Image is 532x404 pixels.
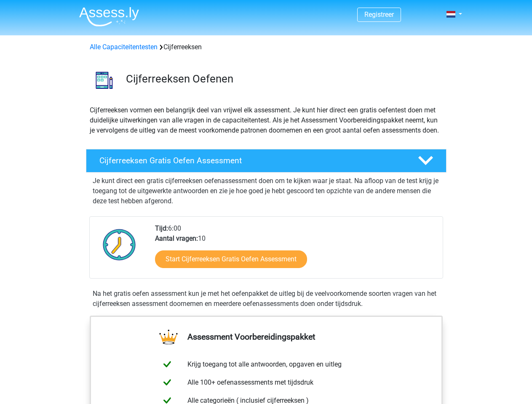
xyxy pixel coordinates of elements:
[98,223,141,266] img: Klok
[89,289,443,309] div: Na het gratis oefen assessment kun je met het oefenpakket de uitleg bij de veelvoorkomende soorte...
[149,223,442,278] div: 6:00 10
[364,11,394,19] a: Registreer
[86,62,122,98] img: cijferreeksen
[90,105,443,136] p: Cijferreeksen vormen een belangrijk deel van vrijwel elk assessment. Je kunt hier direct een grat...
[83,149,450,173] a: Cijferreeksen Gratis Oefen Assessment
[90,43,158,51] a: Alle Capaciteitentesten
[155,250,307,268] a: Start Cijferreeksen Gratis Oefen Assessment
[155,224,168,232] b: Tijd:
[93,176,440,206] p: Je kunt direct een gratis cijferreeksen oefenassessment doen om te kijken waar je staat. Na afloo...
[86,42,446,52] div: Cijferreeksen
[79,7,139,27] img: Assessly
[126,72,440,85] h3: Cijferreeksen Oefenen
[99,156,404,165] h4: Cijferreeksen Gratis Oefen Assessment
[155,234,198,242] b: Aantal vragen:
